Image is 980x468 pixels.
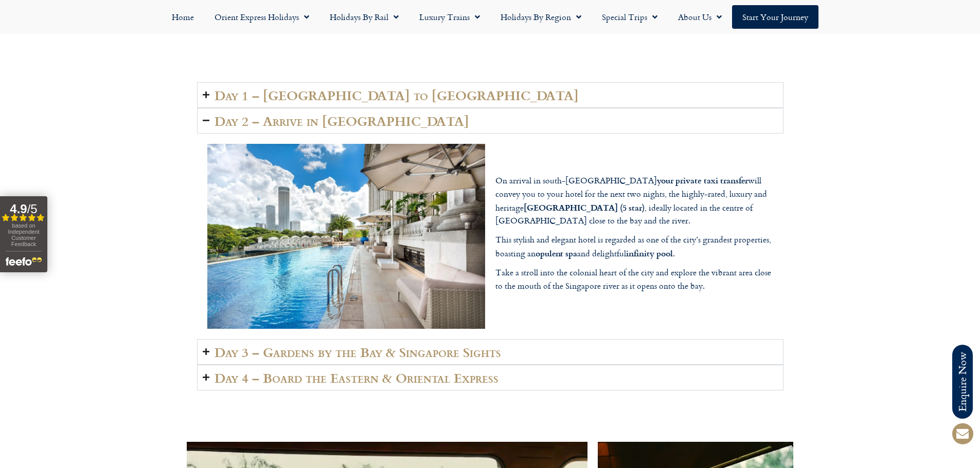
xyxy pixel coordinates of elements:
a: Luxury Trains [409,5,490,29]
a: Orient Express Holidays [204,5,319,29]
div: Accordion. Open links with Enter or Space, close with Escape, and navigate with Arrow Keys [197,82,783,391]
summary: Day 4 – Board the Eastern & Oriental Express [197,365,783,390]
p: Take a stroll into the colonial heart of the city and explore the vibrant area close to the mouth... [495,266,773,292]
summary: Day 1 – [GEOGRAPHIC_DATA] to [GEOGRAPHIC_DATA] [197,82,783,108]
p: This stylish and elegant hotel is regarded as one of the city’s grandest properties, boasting an ... [495,233,773,260]
a: Holidays by Region [490,5,592,29]
summary: Day 2 – Arrive in [GEOGRAPHIC_DATA] [197,108,783,134]
h2: Day 2 – Arrive in [GEOGRAPHIC_DATA] [215,114,469,128]
span: Your last name [283,220,335,231]
a: Home [162,5,204,29]
input: By telephone [3,377,9,384]
a: Start your Journey [732,5,818,29]
a: Holidays by Rail [319,5,409,29]
span: By telephone [12,376,58,387]
strong: infinity pool [626,247,673,259]
strong: [GEOGRAPHIC_DATA] (5 star) [524,201,645,213]
h2: Day 4 – Board the Eastern & Oriental Express [215,370,498,385]
nav: Menu [5,5,975,29]
strong: your private taxi transfer [657,174,748,186]
a: About Us [668,5,732,29]
strong: opulent spa [536,247,577,259]
input: By email [3,364,9,370]
h2: Day 3 – Gardens by the Bay & Singapore Sights [215,345,501,359]
span: By email [12,362,43,373]
p: On arrival in south-[GEOGRAPHIC_DATA] will convey you to your hotel for the next two nights, the ... [495,174,773,227]
summary: Day 3 – Gardens by the Bay & Singapore Sights [197,339,783,365]
a: Special Trips [592,5,668,29]
h2: Day 1 – [GEOGRAPHIC_DATA] to [GEOGRAPHIC_DATA] [215,88,579,102]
